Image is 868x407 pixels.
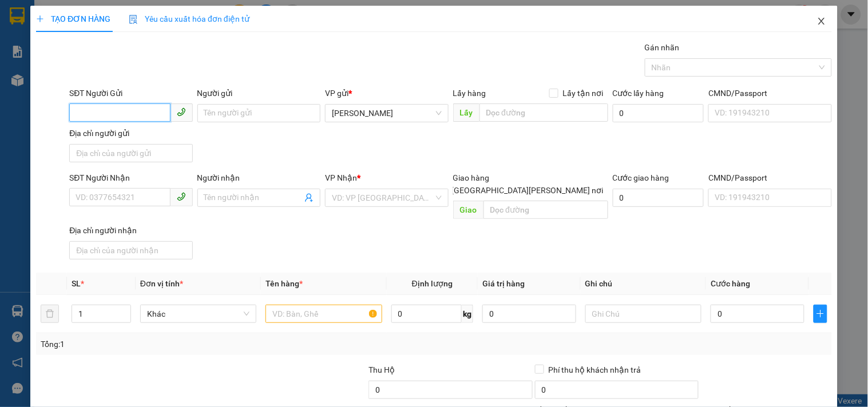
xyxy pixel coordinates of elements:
span: Cước hàng [711,279,750,288]
input: VD: Bàn, Ghế [265,305,382,323]
input: Địa chỉ của người nhận [69,241,192,260]
div: Địa chỉ người gửi [69,127,192,139]
span: close [817,17,826,26]
button: delete [41,305,59,323]
span: Giao [453,201,483,219]
span: [GEOGRAPHIC_DATA][PERSON_NAME] nơi [447,184,608,197]
span: Định lượng [412,279,453,288]
span: Phí thu hộ khách nhận trả [544,364,646,376]
span: Thu Hộ [368,365,395,374]
span: Giá trị hàng [482,279,525,288]
div: Địa chỉ người nhận [69,224,192,237]
input: Cước giao hàng [613,189,704,207]
label: Cước giao hàng [613,173,669,182]
span: kg [462,305,473,323]
span: Lấy hàng [453,89,486,98]
span: Đơn vị tính [140,279,183,288]
span: Yêu cầu xuất hóa đơn điện tử [129,14,249,23]
div: Người nhận [197,171,320,184]
input: 0 [482,305,576,323]
input: Cước lấy hàng [613,104,704,122]
input: Địa chỉ của người gửi [69,144,192,162]
div: SĐT Người Nhận [69,171,192,184]
div: CMND/Passport [708,87,831,99]
span: SL [72,279,81,288]
span: Lấy [453,103,479,122]
span: TẠO ĐƠN HÀNG [36,14,110,23]
input: Dọc đường [479,103,608,122]
div: SĐT Người Gửi [69,87,192,99]
th: Ghi chú [581,273,706,295]
span: user-add [304,193,314,202]
img: icon [129,15,138,24]
input: Dọc đường [483,201,608,219]
span: phone [177,107,186,117]
span: Lấy tận nơi [558,87,608,99]
div: Tổng: 1 [41,338,336,350]
span: Khác [147,305,249,322]
div: CMND/Passport [708,171,831,184]
button: Close [806,6,838,38]
span: plus [36,15,44,23]
label: Gán nhãn [645,43,680,52]
span: Giao hàng [453,173,490,182]
span: VP Nhận [325,173,357,182]
span: Tên hàng [265,279,303,288]
label: Cước lấy hàng [613,89,664,98]
input: Ghi Chú [585,305,701,323]
span: Lê Đại Hành [332,105,441,122]
div: VP gửi [325,87,448,99]
span: phone [177,192,186,201]
span: plus [814,309,827,318]
button: plus [814,305,827,323]
div: Người gửi [197,87,320,99]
